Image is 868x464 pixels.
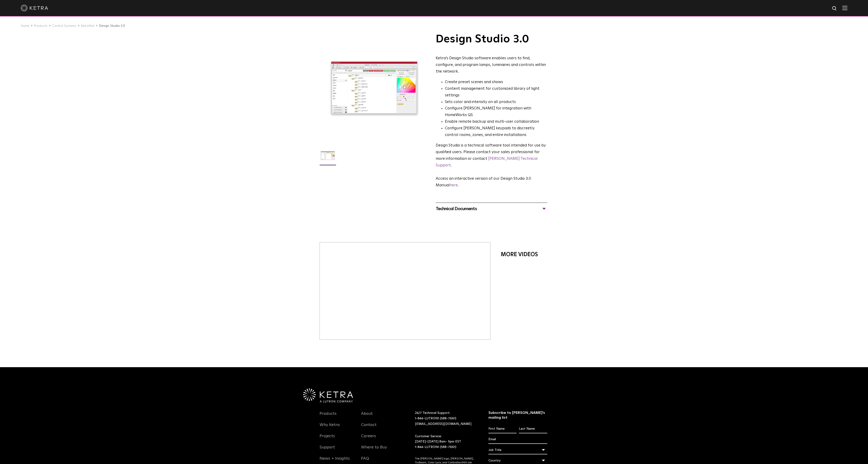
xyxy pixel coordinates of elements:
li: Create preset scenes and shows [445,79,547,86]
p: Design Studio is a technical software tool intended for use by qualified users. Please contact yo... [436,142,547,169]
img: Hamburger%20Nav.svg [842,6,847,10]
a: 1-844-LUTRON1 (588-7661) [415,445,456,449]
li: Configure [PERSON_NAME] keypads to discreetly control rooms, zones, and entire installations [445,125,547,138]
li: Enable remote backup and multi-user collaboration [445,119,547,125]
img: DS-2.0 [319,147,337,168]
a: About [361,411,373,422]
a: [PERSON_NAME] Technical Support [436,157,538,167]
a: Support [320,445,335,455]
a: Contact [361,422,377,433]
p: 24/7 Technical Support: [415,410,477,427]
img: Ketra-aLutronCo_White_RGB [303,388,353,403]
a: Projects [320,434,335,444]
input: Email [488,435,547,444]
a: Home [21,24,29,27]
a: [EMAIL_ADDRESS][DOMAIN_NAME] [415,422,471,426]
h1: Design Studio 3.0 [436,33,547,45]
div: More Videos [501,249,542,260]
div: Job Title [488,446,547,454]
a: KetraNet [81,24,94,27]
a: Why Ketra [320,422,340,433]
div: Ketra’s Design Studio software enables users to find, configure, and program lamps, luminaires an... [436,55,547,75]
a: Products [320,411,337,422]
a: Design Studio 3.0 [99,24,125,27]
a: Products [34,24,47,27]
p: Customer Service: [DATE]-[DATE] 8am- 5pm EST [415,434,477,450]
h3: Subscribe to [PERSON_NAME]’s mailing list [488,410,547,420]
p: Access an interactive version of our Design Studio 3.0 Manual . [436,176,547,189]
img: ketra-logo-2019-white [21,5,48,11]
img: search icon [832,6,838,11]
a: Where to Buy [361,445,387,455]
li: Configure [PERSON_NAME] for integration with HomeWorks QS [445,105,547,119]
li: Sets color and intensity on all products [445,99,547,106]
li: Content management for customized library of light settings [445,86,547,99]
input: First Name [488,425,517,433]
a: Careers [361,434,376,444]
input: Last Name [519,425,547,433]
a: here [450,183,458,187]
a: Control Systems [52,24,76,27]
div: Technical Documents [436,205,547,212]
a: 1-844-LUTRON1 (588-7661) [415,417,456,420]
